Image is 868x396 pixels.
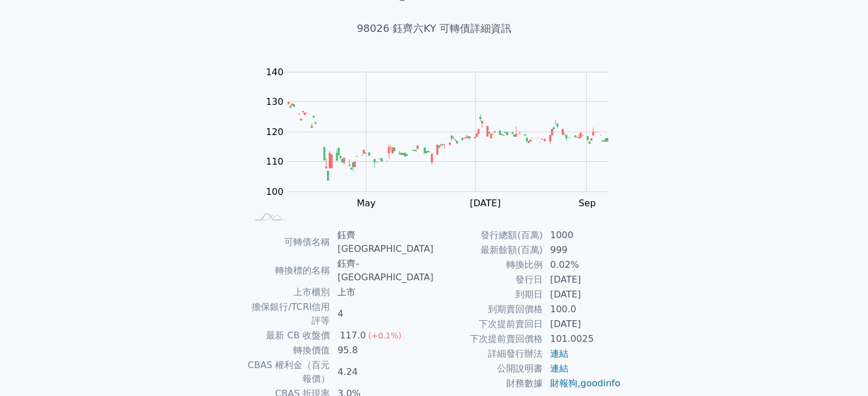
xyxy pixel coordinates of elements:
td: 發行日 [434,272,543,287]
td: 最新餘額(百萬) [434,243,543,258]
td: 下次提前賣回價格 [434,332,543,346]
td: 上市櫃別 [247,285,331,300]
g: Series [288,103,608,181]
td: 最新 CB 收盤價 [247,328,331,343]
td: 100.0 [543,302,621,317]
td: 0.02% [543,258,621,272]
a: 連結 [550,363,568,374]
td: 4 [330,300,434,328]
td: 下次提前賣回日 [434,317,543,332]
td: CBAS 權利金（百元報價） [247,358,331,386]
td: [DATE] [543,272,621,287]
a: 財報狗 [550,378,578,389]
tspan: 130 [266,96,284,107]
g: Chart [260,67,625,209]
tspan: May [357,198,376,209]
td: 上市 [330,285,434,300]
td: 可轉債名稱 [247,228,331,256]
td: 1000 [543,228,621,243]
td: 鈺齊[GEOGRAPHIC_DATA] [330,228,434,256]
td: 轉換標的名稱 [247,256,331,285]
td: 擔保銀行/TCRI信用評等 [247,300,331,328]
td: 4.24 [330,358,434,386]
tspan: 120 [266,126,284,137]
td: [DATE] [543,317,621,332]
td: 詳細發行辦法 [434,346,543,361]
a: 連結 [550,348,568,359]
tspan: 110 [266,156,284,167]
div: 117.0 [337,329,368,342]
td: [DATE] [543,287,621,302]
span: (+0.1%) [368,331,401,340]
td: 999 [543,243,621,258]
td: 到期日 [434,287,543,302]
td: 轉換比例 [434,258,543,272]
tspan: [DATE] [470,198,500,209]
td: , [543,376,621,391]
tspan: 140 [266,67,284,77]
td: 發行總額(百萬) [434,228,543,243]
h1: 98026 鈺齊六KY 可轉債詳細資訊 [233,21,635,36]
td: 公開說明書 [434,361,543,376]
td: 到期賣回價格 [434,302,543,317]
tspan: Sep [579,198,596,209]
td: 轉換價值 [247,343,331,358]
td: 財務數據 [434,376,543,391]
td: 95.8 [330,343,434,358]
tspan: 100 [266,186,284,197]
td: 鈺齊-[GEOGRAPHIC_DATA] [330,256,434,285]
a: goodinfo [580,378,620,389]
td: 101.0025 [543,332,621,346]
